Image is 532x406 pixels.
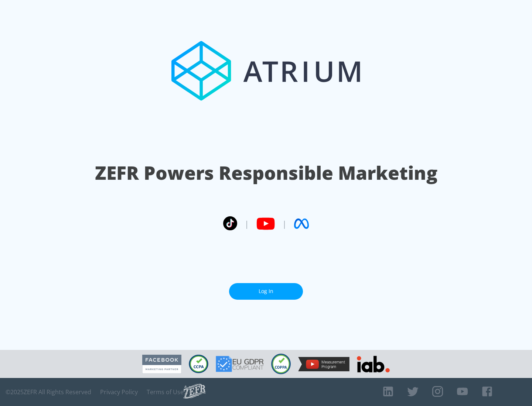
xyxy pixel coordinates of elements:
img: Facebook Marketing Partner [142,355,181,374]
h1: ZEFR Powers Responsible Marketing [95,160,437,186]
span: | [282,218,287,229]
span: | [245,218,249,229]
span: © 2025 ZEFR All Rights Reserved [6,388,91,396]
img: CCPA Compliant [189,355,208,373]
a: Log In [229,283,303,300]
img: IAB [357,356,390,372]
a: Privacy Policy [100,388,138,396]
img: YouTube Measurement Program [298,357,349,371]
img: COPPA Compliant [271,354,291,374]
img: GDPR Compliant [216,356,264,372]
a: Terms of Use [147,388,184,396]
